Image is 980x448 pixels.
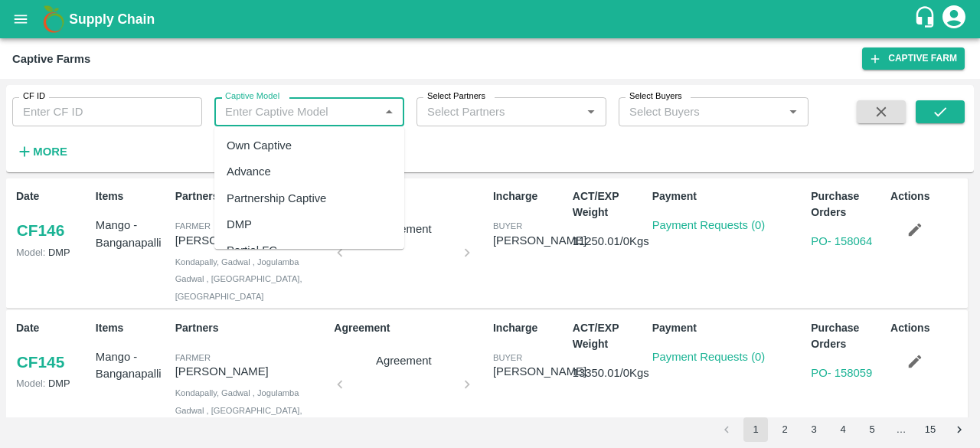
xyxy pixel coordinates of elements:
p: Payment [652,188,805,204]
span: Model: [16,378,45,389]
p: Incharge [493,320,567,336]
label: Select Buyers [629,90,682,103]
input: Enter CF ID [12,97,202,126]
p: Date [16,188,90,204]
div: customer-support [913,5,940,33]
p: Partners [175,320,328,336]
p: Items [96,188,169,204]
span: buyer [493,221,522,231]
a: Captive Farm [862,47,965,70]
p: Payment [652,320,805,336]
input: Enter Captive Model [219,102,374,122]
div: Advance [227,164,271,181]
div: Captive Farms [12,49,90,69]
a: Supply Chain [69,8,913,30]
div: account of current user [940,3,968,35]
button: Close [379,102,399,122]
div: Own Captive [227,137,292,154]
p: Agreement [346,352,461,369]
button: Go to page 2 [773,417,797,442]
input: Select Partners [421,102,557,122]
button: Open [783,102,803,122]
span: Farmer [175,353,211,362]
button: Open [581,102,601,122]
a: PO- 158059 [811,367,872,379]
div: [PERSON_NAME] [493,232,586,249]
span: Model: [16,247,45,258]
p: Mango - Banganapalli [96,217,169,251]
p: [PERSON_NAME] [175,232,328,249]
p: DMP [16,245,90,260]
p: Actions [890,320,964,336]
p: Mango - Banganapalli [96,348,169,383]
p: Purchase Orders [811,320,884,352]
button: Go to page 15 [918,417,942,442]
a: PO- 158064 [811,235,872,247]
input: Select Buyers [623,102,759,122]
strong: More [33,146,67,158]
label: Captive Model [225,90,279,103]
div: DMP [227,216,252,233]
label: Select Partners [427,90,485,103]
p: ACT/EXP Weight [573,188,646,221]
b: Supply Chain [69,11,155,27]
div: Partnership Captive [227,190,326,207]
button: page 1 [743,417,768,442]
span: Kondapally, Gadwal , Jogulamba Gadwal , [GEOGRAPHIC_DATA], [GEOGRAPHIC_DATA] [175,257,302,301]
button: Go to page 4 [831,417,855,442]
div: Partial FC [227,242,277,259]
span: Farmer [175,221,211,231]
button: open drawer [3,2,38,37]
p: Agreement [334,188,487,204]
p: [PERSON_NAME] [175,363,328,380]
p: Partners [175,188,328,204]
p: Items [96,320,169,336]
button: Go to next page [947,417,972,442]
p: Incharge [493,188,567,204]
button: Go to page 5 [860,417,884,442]
p: DMP [16,376,90,391]
p: ACT/EXP Weight [573,320,646,352]
div: … [889,423,913,437]
nav: pagination navigation [712,417,974,442]
a: Payment Requests (0) [652,219,766,231]
div: [PERSON_NAME] [493,363,586,380]
p: Agreement [334,320,487,336]
img: logo [38,4,69,34]
button: Go to page 3 [802,417,826,442]
span: Kondapally, Gadwal , Jogulamba Gadwal , [GEOGRAPHIC_DATA], [GEOGRAPHIC_DATA] [175,388,302,432]
span: buyer [493,353,522,362]
label: CF ID [23,90,45,103]
a: CF145 [16,348,65,376]
a: CF146 [16,217,65,244]
p: Actions [890,188,964,204]
button: More [12,139,71,165]
a: Payment Requests (0) [652,351,766,363]
p: 13350.01 / 0 Kgs [573,365,646,381]
p: 11250.01 / 0 Kgs [573,233,646,250]
p: Date [16,320,90,336]
p: Purchase Orders [811,188,884,221]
